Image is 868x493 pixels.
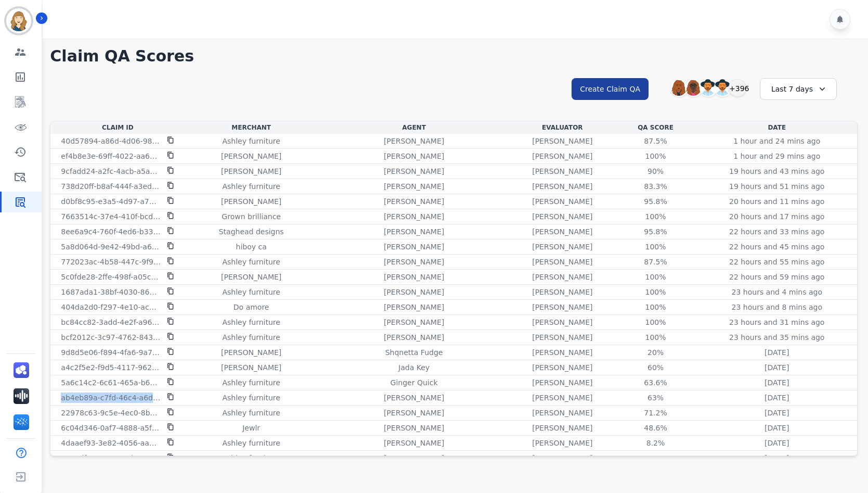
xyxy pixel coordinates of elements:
p: 772023ac-4b58-447c-9f91-ebd4b911498f [61,257,161,267]
p: [PERSON_NAME] [384,332,444,343]
p: [PERSON_NAME] [532,393,592,403]
p: [PERSON_NAME] [532,257,592,267]
p: [PERSON_NAME] [384,272,444,282]
p: [PERSON_NAME] [384,393,444,403]
p: 9d8d5e06-f894-4fa6-9a75-e697b1344d69 [61,347,161,358]
p: [PERSON_NAME] [532,332,592,343]
p: [PERSON_NAME] [384,181,444,192]
p: [PERSON_NAME] [532,211,592,222]
div: QA Score [617,123,695,132]
p: [PERSON_NAME] [384,302,444,312]
p: hiboy ca [236,242,267,252]
div: 100% [632,332,679,343]
p: [PERSON_NAME] [384,317,444,327]
p: [PERSON_NAME] [384,136,444,146]
p: [PERSON_NAME] [384,423,444,433]
p: [PERSON_NAME] [532,226,592,237]
p: Ashley furniture [222,438,280,448]
div: 95.8% [632,196,679,207]
p: [PERSON_NAME] [384,151,444,161]
p: 1 hour and 24 mins ago [733,136,820,146]
p: [PERSON_NAME] [532,302,592,312]
p: Shqnetta Fudge [385,347,443,358]
p: [PERSON_NAME] [532,151,592,161]
p: Jewlr [242,423,260,433]
div: 60% [632,362,679,373]
div: Last 7 days [760,78,837,100]
p: [DATE] [765,423,789,433]
button: Create Claim QA [572,78,649,100]
p: [DATE] [765,438,789,448]
div: 95.8% [632,226,679,237]
p: 19 hours and 51 mins ago [729,181,824,192]
p: d0bf8c95-e3a5-4d97-a747-707952e0d708 [61,196,161,207]
p: [PERSON_NAME] [532,181,592,192]
p: [DATE] [765,408,789,418]
p: [PERSON_NAME] [384,438,444,448]
p: [PERSON_NAME] [221,347,281,358]
p: Ashley furniture [222,377,280,388]
p: Ginger Quick [391,377,438,388]
p: [DATE] [765,393,789,403]
p: [PERSON_NAME] [221,362,281,373]
div: Claim Id [53,123,183,132]
p: [PERSON_NAME] [384,211,444,222]
div: 100% [632,287,679,297]
div: 100% [632,453,679,463]
p: 19 hours and 43 mins ago [729,166,824,176]
div: 100% [632,151,679,161]
p: 23 hours and 8 mins ago [732,302,822,312]
p: 4daaef93-3e82-4056-aa0f-c0b947ee265c [61,438,161,448]
p: [PERSON_NAME] [532,317,592,327]
p: [PERSON_NAME] [384,166,444,176]
div: 20% [632,347,679,358]
p: [PERSON_NAME] [532,136,592,146]
p: Grown brilliance [222,211,281,222]
p: 22 hours and 33 mins ago [729,226,824,237]
div: 83.3% [632,181,679,192]
p: 22 hours and 55 mins ago [729,257,824,267]
p: Ashley furniture [222,453,280,463]
p: [DATE] [765,362,789,373]
div: 8.2% [632,438,679,448]
p: [PERSON_NAME] [532,196,592,207]
p: Ashley furniture [222,332,280,343]
p: Ashley furniture [222,317,280,327]
p: 1 hour and 29 mins ago [733,151,820,161]
div: 87.5% [632,257,679,267]
div: 87.5% [632,136,679,146]
p: [PERSON_NAME] [532,166,592,176]
div: 100% [632,211,679,222]
p: 5c0fde28-2ffe-498f-a05c-376e06613d3e [61,272,161,282]
p: [PERSON_NAME] [532,362,592,373]
p: [PERSON_NAME] [221,272,281,282]
p: ef4b8e3e-69ff-4022-aa6b-a1e5759a8a5a [61,151,161,161]
p: a4c2f5e2-f9d5-4117-9620-17e7caba860c [61,362,161,373]
div: 100% [632,242,679,252]
p: [PERSON_NAME] [532,242,592,252]
p: [DATE] [765,453,789,463]
p: 9cfadd24-a2fc-4acb-a5aa-8b233b07d69a [61,166,161,176]
p: 5a8d064d-9e42-49bd-a693-2dc3d20134f8 [61,242,161,252]
p: [PERSON_NAME] [384,257,444,267]
p: [PERSON_NAME] [532,272,592,282]
p: 23 hours and 35 mins ago [729,332,824,343]
div: 100% [632,317,679,327]
div: 63.6% [632,377,679,388]
p: 6c04d346-0af7-4888-a5f7-5cfe3f321366 [61,423,161,433]
div: 100% [632,302,679,312]
p: [PERSON_NAME] [532,423,592,433]
p: 22 hours and 45 mins ago [729,242,824,252]
p: [PERSON_NAME] [384,226,444,237]
p: 23 hours and 31 mins ago [729,317,824,327]
p: ab4eb89a-c7fd-46c4-a6d9-98ecf8d8a431 [61,393,161,403]
div: 63% [632,393,679,403]
div: Evaluator [512,123,612,132]
h1: Claim QA Scores [50,47,858,66]
div: 100% [632,272,679,282]
p: [PERSON_NAME] [384,453,444,463]
p: Do amore [234,302,269,312]
div: Merchant [187,123,316,132]
p: 7663514c-37e4-410f-bcd1-0990f5de6ca6 [61,211,161,222]
div: 71.2% [632,408,679,418]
